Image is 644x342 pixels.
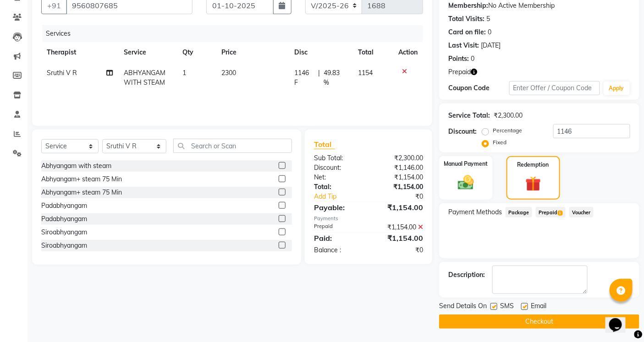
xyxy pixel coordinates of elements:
span: Prepaid [448,67,471,77]
div: ₹0 [369,245,430,255]
div: Points: [448,54,469,64]
div: Last Visit: [448,41,479,50]
div: Total Visits: [448,14,484,24]
div: Abhyangam with steam [41,161,111,171]
img: _gift.svg [521,174,545,194]
button: Checkout [439,315,639,329]
div: Payable: [307,202,369,213]
div: Abhyangam+ steam 75 Min [41,174,122,184]
div: Net: [307,173,369,182]
div: Prepaid [307,223,369,232]
th: Total [352,42,393,63]
div: Services [42,25,430,42]
span: Package [506,207,532,217]
div: Siroabhyangam [41,228,87,237]
input: Enter Offer / Coupon Code [509,81,600,95]
th: Disc [289,42,352,63]
div: Membership: [448,1,488,11]
span: 1 [558,211,563,216]
div: ₹1,154.00 [369,173,430,182]
div: 0 [488,27,491,37]
div: Sub Total: [307,153,369,163]
span: Send Details On [439,301,487,313]
th: Qty [177,42,216,63]
div: Padabhyangam [41,214,87,224]
div: Paid: [307,233,369,244]
div: 5 [486,14,490,24]
img: _cash.svg [453,174,479,192]
div: Abhyangam+ steam 75 Min [41,188,122,197]
div: Description: [448,270,485,280]
th: Service [118,42,177,63]
span: 1 [182,69,186,77]
div: Discount: [307,163,369,173]
div: Total: [307,182,369,192]
div: Payments [314,215,423,223]
div: Service Total: [448,111,490,120]
span: Email [531,301,546,313]
div: ₹1,154.00 [369,233,430,244]
span: SMS [500,301,514,313]
th: Therapist [41,42,118,63]
div: ₹1,154.00 [369,182,430,192]
div: ₹1,154.00 [369,223,430,232]
span: Prepaid [536,207,566,217]
span: 1154 [358,69,373,77]
div: ₹1,154.00 [369,202,430,213]
span: Total [314,140,335,149]
input: Search or Scan [173,139,292,153]
div: ₹2,300.00 [494,111,523,120]
div: Coupon Code [448,83,509,93]
a: Add Tip [307,192,379,201]
div: ₹1,146.00 [369,163,430,173]
div: ₹0 [379,192,430,201]
span: Payment Methods [448,207,502,217]
label: Percentage [493,126,522,135]
span: Voucher [569,207,594,217]
th: Action [393,42,423,63]
div: [DATE] [481,41,501,50]
button: Apply [604,81,630,95]
span: 1146 F [294,68,314,87]
span: ABHYANGAM WITH STEAM [124,69,165,87]
div: Siroabhyangam [41,241,87,250]
span: 2300 [221,69,236,77]
div: Discount: [448,127,477,136]
div: Padabhyangam [41,201,87,211]
div: No Active Membership [448,1,630,11]
iframe: chat widget [605,305,635,333]
span: 49.83 % [324,68,347,87]
div: Balance : [307,245,369,255]
label: Redemption [517,161,549,169]
span: Sruthi V R [47,69,77,77]
div: 0 [471,54,474,64]
div: ₹2,300.00 [369,153,430,163]
span: | [318,68,320,87]
th: Price [216,42,289,63]
label: Manual Payment [444,160,488,168]
div: Card on file: [448,27,486,37]
label: Fixed [493,138,506,147]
